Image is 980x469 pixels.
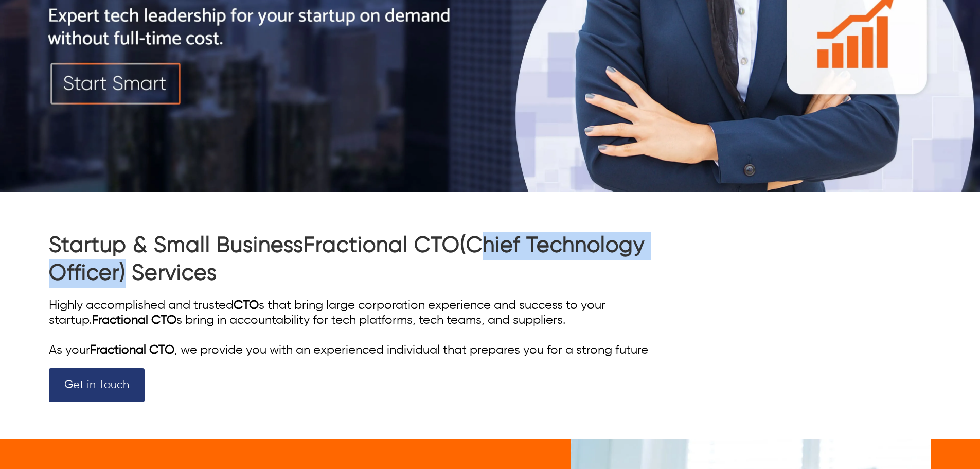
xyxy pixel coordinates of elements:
a: Fractional CTO [90,344,174,356]
a: Fractional CTO [304,235,460,256]
a: Fractional CTO [92,314,176,326]
div: Highly accomplished and trusted s that bring large corporation experience and success to your sta... [49,298,666,358]
a: CTO [234,299,259,311]
a: Get in Touch [49,368,145,402]
h1: Startup & Small Business (Chief Technology Officer) Services [49,232,666,288]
